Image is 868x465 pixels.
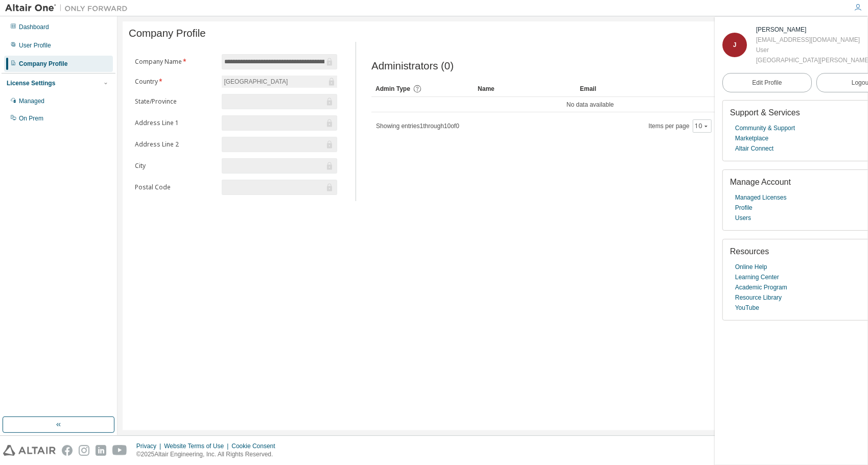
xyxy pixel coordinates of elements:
[19,97,44,105] div: Managed
[112,445,127,456] img: youtube.svg
[371,97,809,112] td: No data available
[19,60,67,68] div: Company Profile
[735,213,751,223] a: Users
[735,192,787,203] a: Managed Licenses
[19,114,43,123] div: On Prem
[752,79,782,87] span: Edit Profile
[19,41,51,50] div: User Profile
[730,247,769,256] span: Resources
[376,123,459,130] span: Showing entries 1 through 10 of 0
[135,78,216,86] label: Country
[478,81,572,97] div: Name
[735,272,779,282] a: Learning Center
[136,450,281,459] p: © 2025 Altair Engineering, Inc. All Rights Reserved.
[735,123,795,133] a: Community & Support
[722,73,812,92] a: Edit Profile
[135,183,216,191] label: Postal Code
[136,442,164,450] div: Privacy
[733,41,737,48] span: J
[96,445,106,456] img: linkedin.svg
[135,162,216,170] label: City
[79,445,89,456] img: instagram.svg
[3,445,56,456] img: altair_logo.svg
[580,81,674,97] div: Email
[5,3,133,13] img: Altair One
[135,119,216,127] label: Address Line 1
[62,445,73,456] img: facebook.svg
[222,76,337,88] div: [GEOGRAPHIC_DATA]
[19,23,49,31] div: Dashboard
[730,178,791,186] span: Manage Account
[735,133,768,143] a: Marketplace
[7,79,55,87] div: License Settings
[735,303,759,313] a: YouTube
[735,143,773,154] a: Altair Connect
[129,28,206,39] span: Company Profile
[735,292,782,303] a: Resource Library
[135,97,216,106] label: State/Province
[735,262,767,272] a: Online Help
[649,119,712,133] span: Items per page
[135,140,216,149] label: Address Line 2
[376,85,410,92] span: Admin Type
[735,282,787,292] a: Academic Program
[231,442,281,450] div: Cookie Consent
[730,108,800,117] span: Support & Services
[371,60,454,72] span: Administrators (0)
[735,203,753,213] a: Profile
[222,76,289,87] div: [GEOGRAPHIC_DATA]
[135,58,216,66] label: Company Name
[695,122,709,130] button: 10
[164,442,231,450] div: Website Terms of Use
